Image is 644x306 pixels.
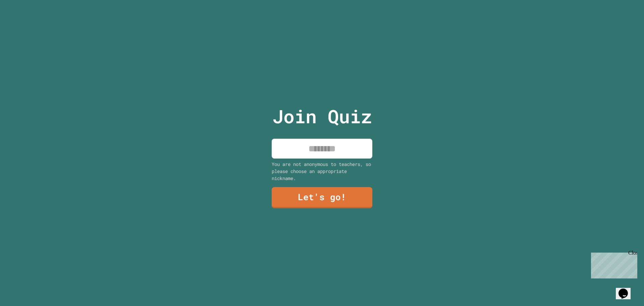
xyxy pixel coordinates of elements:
[272,102,372,130] p: Join Quiz
[3,3,46,43] div: Chat with us now!Close
[616,279,637,299] iframe: chat widget
[272,161,372,182] div: You are not anonymous to teachers, so please choose an appropriate nickname.
[588,250,637,278] iframe: chat widget
[272,187,372,208] a: Let's go!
